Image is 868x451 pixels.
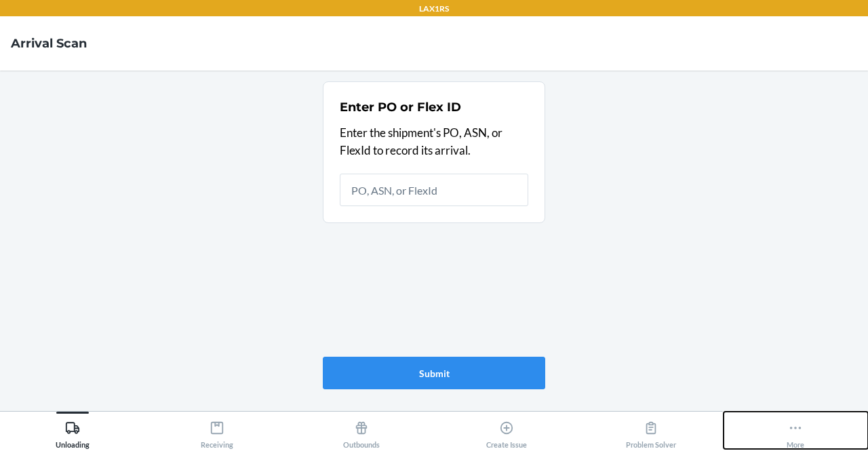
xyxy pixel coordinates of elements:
h4: Arrival Scan [11,35,87,52]
div: Outbounds [343,415,380,449]
input: PO, ASN, or FlexId [340,174,528,206]
button: Submit [323,357,545,389]
button: Create Issue [434,412,578,449]
p: LAX1RS [419,3,449,15]
button: More [724,412,868,449]
button: Receiving [144,412,289,449]
button: Outbounds [290,412,434,449]
div: Create Issue [486,415,527,449]
p: Enter the shipment's PO, ASN, or FlexId to record its arrival. [340,124,528,159]
div: Unloading [56,415,90,449]
button: Problem Solver [578,412,723,449]
div: More [787,415,804,449]
div: Problem Solver [626,415,676,449]
div: Receiving [201,415,233,449]
h2: Enter PO or Flex ID [340,98,461,116]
